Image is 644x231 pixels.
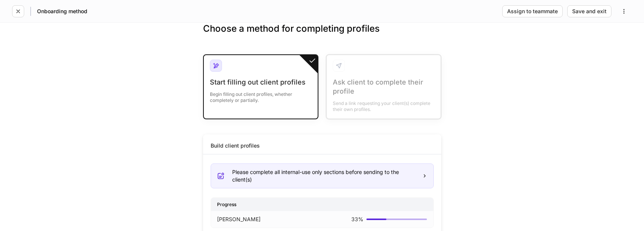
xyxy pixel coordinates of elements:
div: Start filling out client profiles [210,78,312,87]
h5: Onboarding method [37,8,87,15]
div: Build client profiles [211,142,260,149]
p: 33 % [351,216,363,223]
div: Assign to teammate [507,9,558,14]
h3: Choose a method for completing profiles [203,23,441,47]
div: Begin filling out client profiles, whether completely or partially. [210,87,312,103]
div: Progress [211,198,433,211]
div: Save and exit [572,9,607,14]
button: Save and exit [567,5,611,17]
div: Please complete all internal-use only sections before sending to the client(s) [232,168,416,183]
p: [PERSON_NAME] [217,216,261,223]
button: Assign to teammate [502,5,563,17]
